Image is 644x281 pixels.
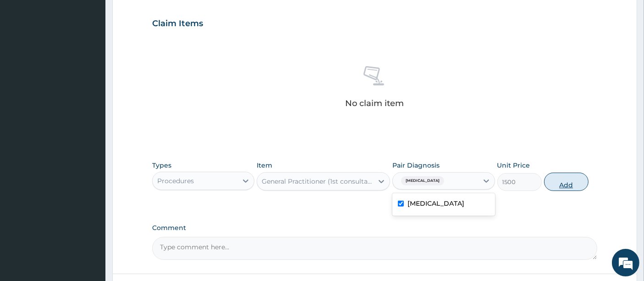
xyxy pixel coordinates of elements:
div: General Practitioner (1st consultation) [262,177,374,186]
span: We're online! [53,83,127,175]
label: Comment [152,224,598,232]
label: Types [152,162,171,169]
div: Chat with us now [48,51,154,63]
img: d_794563401_company_1708531726252_794563401 [17,46,37,69]
span: [MEDICAL_DATA] [401,176,444,185]
div: Minimize live chat window [150,5,172,27]
p: No claim item [345,99,404,108]
label: [MEDICAL_DATA] [407,199,464,208]
div: Procedures [157,176,194,185]
label: Pair Diagnosis [392,161,440,170]
label: Unit Price [497,161,530,170]
textarea: Type your message and hit 'Enter' [5,185,175,217]
button: Add [544,173,589,191]
h3: Claim Items [152,19,203,29]
label: Item [257,161,272,170]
